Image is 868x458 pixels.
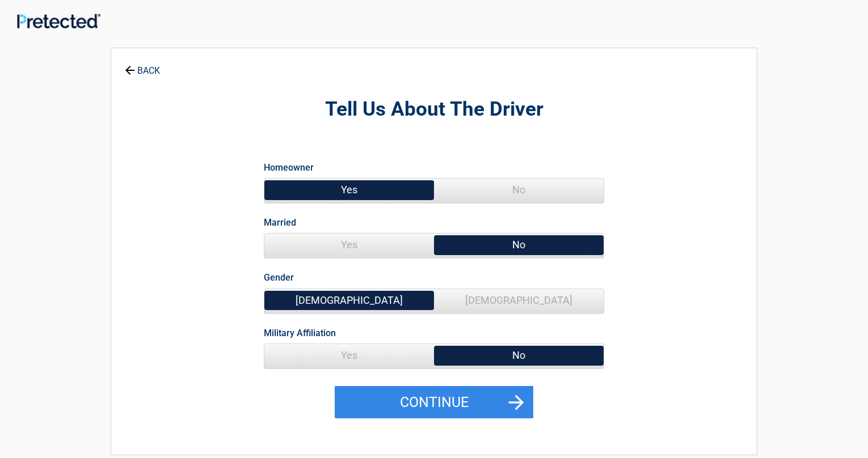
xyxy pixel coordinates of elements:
a: BACK [123,56,162,75]
label: Homeowner [264,160,314,175]
span: Yes [264,179,434,201]
label: Military Affiliation [264,325,336,341]
span: [DEMOGRAPHIC_DATA] [434,289,604,312]
label: Married [264,215,296,230]
span: Yes [264,234,434,256]
span: No [434,344,604,367]
label: Gender [264,270,294,285]
span: Yes [264,344,434,367]
span: [DEMOGRAPHIC_DATA] [264,289,434,312]
img: Main Logo [17,14,100,29]
span: No [434,234,604,256]
button: Continue [335,386,533,419]
span: No [434,179,604,201]
h2: Tell Us About The Driver [174,96,694,123]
